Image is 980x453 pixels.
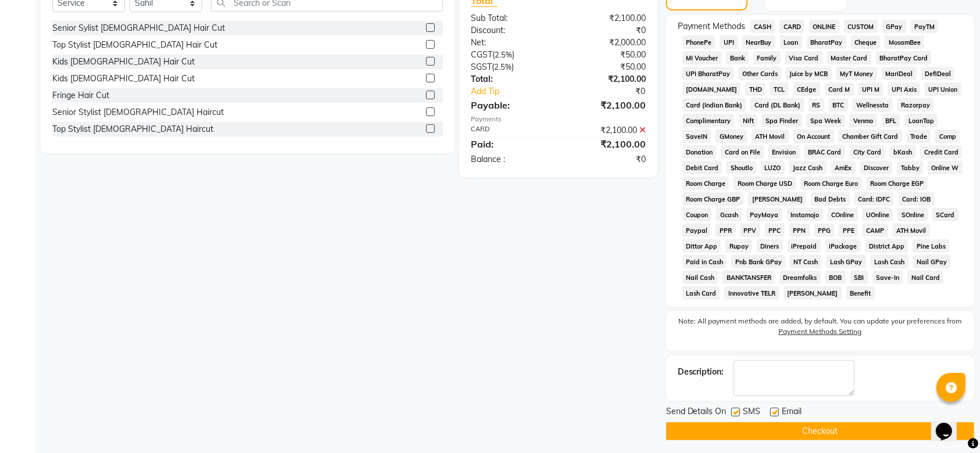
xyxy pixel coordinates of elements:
span: Comp [935,130,960,143]
span: BFL [882,114,900,127]
span: UOnline [863,208,893,221]
span: [DOMAIN_NAME] [682,82,741,96]
span: UPI [720,35,738,49]
span: LoanTap [904,114,938,127]
div: Payments [471,114,646,124]
div: Total: [462,73,558,85]
span: PPE [839,224,858,237]
span: bKash [890,145,916,159]
span: Shoutlo [727,161,756,174]
div: ₹50.00 [558,61,654,73]
span: District App [865,239,909,253]
span: Card: IOB [899,192,935,206]
span: Nail Card [907,271,943,284]
span: AmEx [831,161,856,174]
span: RS [809,98,824,112]
span: MosamBee [885,35,924,49]
span: Card (DL Bank) [750,98,804,112]
span: SMS [743,405,761,420]
span: Tabby [897,161,923,174]
div: Paid: [462,137,558,151]
div: ₹2,100.00 [558,137,654,151]
span: LUZO [761,161,785,174]
span: NearBuy [742,35,775,49]
span: Card M [825,82,854,96]
div: ₹50.00 [558,49,654,61]
iframe: chat widget [931,407,968,441]
span: THD [745,82,766,96]
div: Discount: [462,24,558,37]
span: Cheque [851,35,881,49]
span: Spa Week [807,114,845,127]
span: Visa Card [785,51,822,64]
span: Venmo [850,114,877,127]
span: PPV [740,224,760,237]
span: Complimentary [682,114,735,127]
span: Credit Card [920,145,962,159]
span: DefiDeal [921,67,955,80]
span: UPI BharatPay [682,67,734,80]
span: PhonePe [682,35,716,49]
div: CARD [462,124,558,136]
div: Top Stylist [DEMOGRAPHIC_DATA] Hair Cut [52,39,217,51]
span: Debit Card [682,161,723,174]
div: Kids [DEMOGRAPHIC_DATA] Hair Cut [52,56,195,68]
div: Fringe Hair Cut [52,89,109,102]
span: Gcash [716,208,742,221]
span: iPrepaid [788,239,821,253]
span: Other Cards [738,67,781,80]
span: Save-In [872,271,903,284]
span: [PERSON_NAME] [784,286,842,300]
span: Donation [682,145,717,159]
div: Net: [462,37,558,49]
span: PPG [814,224,835,237]
span: Payment Methods [678,20,746,33]
span: BOB [825,271,846,284]
span: Coupon [682,208,712,221]
div: ₹2,100.00 [558,73,654,85]
span: MariDeal [882,67,917,80]
span: Dreamfolks [779,271,821,284]
span: COnline [828,208,858,221]
span: ATH Movil [752,130,789,143]
span: Diners [757,239,783,253]
span: Pine Labs [913,239,949,253]
div: ₹0 [558,24,654,37]
span: 2.5% [494,62,512,71]
div: Senior Stylist [DEMOGRAPHIC_DATA] Haircut [52,106,224,118]
span: NT Cash [790,255,822,268]
div: Kids [DEMOGRAPHIC_DATA] Hair Cut [52,73,195,85]
span: BTC [829,98,848,112]
div: Payable: [462,98,558,112]
span: Rupay [725,239,752,253]
span: BRAC Card [804,145,845,159]
span: Room Charge GBP [682,192,744,206]
span: CUSTOM [844,20,878,33]
span: PayMaya [746,208,782,221]
div: Description: [678,366,724,378]
span: GMoney [716,130,747,143]
span: Chamber Gift Card [839,130,902,143]
span: SGST [471,62,492,72]
span: CAMP [863,224,888,237]
span: Send Details On [666,405,727,420]
span: Online W [928,161,963,174]
span: PPN [789,224,810,237]
span: Family [753,51,781,64]
span: [PERSON_NAME] [748,192,806,206]
span: TCL [770,82,789,96]
span: UPI Union [925,82,961,96]
span: BharatPay Card [876,51,932,64]
span: GPay [882,20,906,33]
span: 2.5% [495,50,512,59]
div: ( ) [462,49,558,61]
label: Note: All payment methods are added, by default. You can update your preferences from [678,316,963,341]
span: CARD [779,20,804,33]
span: ONLINE [809,20,839,33]
span: Jazz Cash [789,161,827,174]
span: Master Card [827,51,871,64]
span: Lash GPay [827,255,866,268]
a: Add Tip [462,85,574,98]
span: Bank [726,51,749,64]
span: BANKTANSFER [723,271,775,284]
